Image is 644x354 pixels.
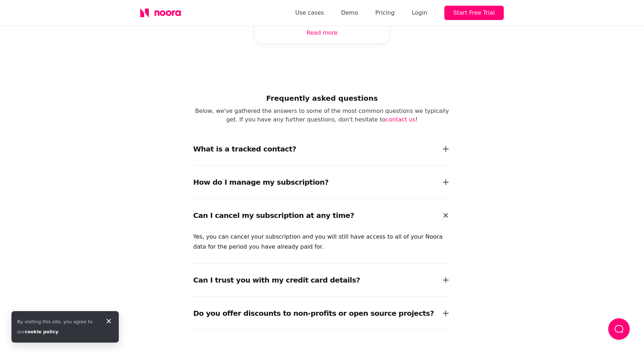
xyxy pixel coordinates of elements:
a: contact us [386,116,415,123]
div: By visiting this site, you agree to our . [17,317,99,337]
a: cookie policy [25,329,58,334]
h2: Frequently asked questions [193,93,451,104]
a: Use cases [295,8,324,18]
button: Start Free Trial [444,6,504,20]
div: Do you offer discounts to non-profits or open source projects? [193,308,434,318]
a: Read more [307,29,338,36]
p: Below, we've gathered the answers to some of the most common questions we typically get. If you h... [193,107,451,124]
div: Can I trust you with my credit card details? [193,275,360,285]
div: Can I cancel my subscription at any time? [193,210,354,220]
a: Demo [341,8,358,18]
button: Load Chat [608,318,630,340]
div: Login [412,8,427,18]
div: What is a tracked contact? [193,144,296,154]
a: Pricing [375,8,395,18]
div: Yes, you can cancel your subscription and you will still have access to all of your Noora data fo... [193,232,451,263]
div: How do I manage my subscription? [193,177,328,187]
